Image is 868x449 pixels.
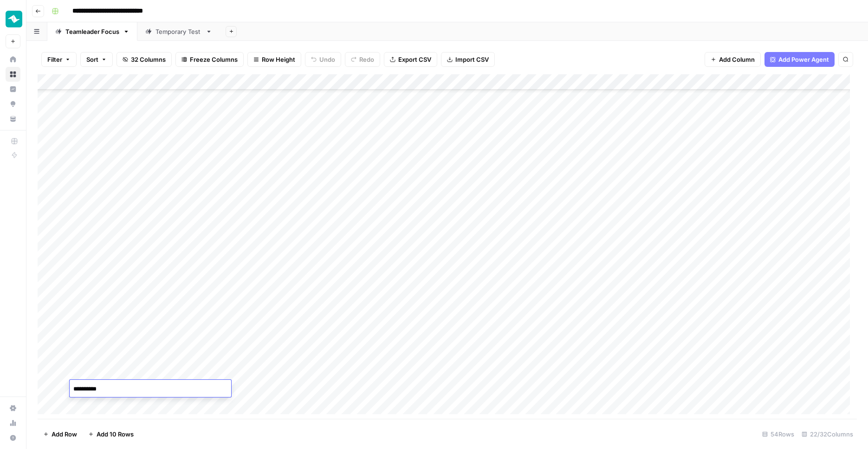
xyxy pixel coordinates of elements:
[65,27,119,36] div: Teamleader Focus
[384,52,437,67] button: Export CSV
[131,55,166,64] span: 32 Columns
[705,52,761,67] button: Add Column
[83,427,139,442] button: Add 10 Rows
[117,52,172,67] button: 32 Columns
[319,55,335,64] span: Undo
[247,52,301,67] button: Row Height
[6,67,20,82] a: Browse
[764,52,835,67] button: Add Power Agent
[6,97,20,111] a: Opportunities
[345,52,380,67] button: Redo
[47,22,137,41] a: Teamleader Focus
[6,82,20,97] a: Insights
[719,55,755,64] span: Add Column
[305,52,341,67] button: Undo
[778,55,829,64] span: Add Power Agent
[6,52,20,67] a: Home
[137,22,220,41] a: Temporary Test
[6,111,20,126] a: Your Data
[41,52,77,67] button: Filter
[52,429,77,439] span: Add Row
[190,55,238,64] span: Freeze Columns
[359,55,374,64] span: Redo
[6,416,20,430] a: Usage
[441,52,495,67] button: Import CSV
[798,427,857,442] div: 22/32 Columns
[262,55,295,64] span: Row Height
[80,52,113,67] button: Sort
[455,55,489,64] span: Import CSV
[97,429,134,439] span: Add 10 Rows
[155,27,202,36] div: Temporary Test
[6,7,20,31] button: Workspace: Teamleader
[6,11,22,27] img: Teamleader Logo
[6,401,20,416] a: Settings
[47,55,62,64] span: Filter
[175,52,244,67] button: Freeze Columns
[6,430,20,445] button: Help + Support
[398,55,431,64] span: Export CSV
[758,427,798,442] div: 54 Rows
[38,427,83,442] button: Add Row
[86,55,98,64] span: Sort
